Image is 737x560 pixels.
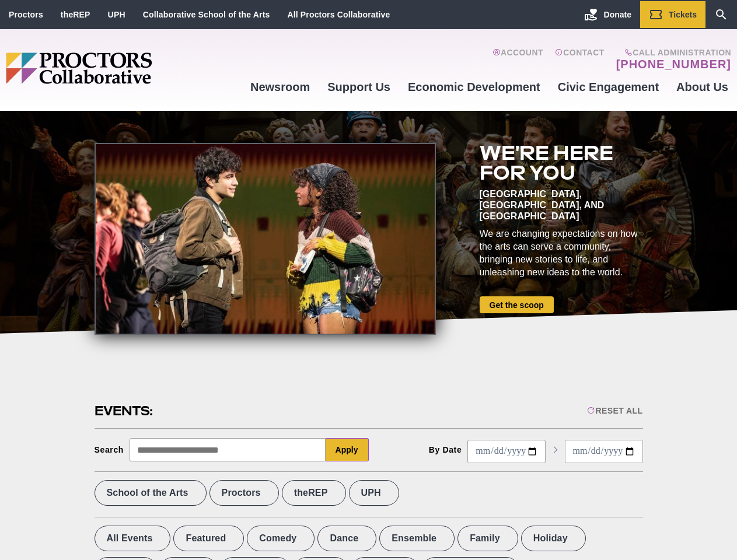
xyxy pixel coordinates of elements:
a: Contact [555,48,605,71]
span: Tickets [669,10,697,19]
div: We are changing expectations on how the arts can serve a community, bringing new stories to life,... [480,228,643,279]
a: [PHONE_NUMBER] [616,57,731,71]
label: Holiday [521,526,586,551]
label: theREP [282,480,346,506]
button: Apply [326,438,369,461]
label: Comedy [247,526,315,551]
span: Donate [604,10,631,19]
a: All Proctors Collaborative [287,10,390,19]
a: Civic Engagement [549,71,668,103]
label: Proctors [209,480,279,506]
h2: Events: [95,402,155,420]
a: Tickets [640,1,705,28]
div: Reset All [587,406,642,415]
a: Collaborative School of the Arts [143,10,270,19]
a: Support Us [319,71,399,103]
label: Ensemble [379,526,455,551]
a: Proctors [9,10,43,19]
a: Economic Development [399,71,549,103]
span: Call Administration [613,48,731,57]
a: Get the scoop [480,296,554,313]
h2: We're here for you [480,143,643,183]
label: School of the Arts [95,480,207,506]
label: Family [457,526,518,551]
a: Account [493,48,543,71]
label: Dance [317,526,376,551]
label: Featured [173,526,244,551]
a: About Us [668,71,737,103]
a: Newsroom [242,71,319,103]
label: UPH [349,480,399,506]
a: UPH [108,10,125,19]
div: [GEOGRAPHIC_DATA], [GEOGRAPHIC_DATA], and [GEOGRAPHIC_DATA] [480,188,643,222]
a: Search [705,1,737,28]
div: Search [95,445,124,454]
img: Proctors logo [6,52,242,84]
label: All Events [95,526,171,551]
div: By Date [429,445,462,454]
a: Donate [575,1,640,28]
a: theREP [61,10,90,19]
